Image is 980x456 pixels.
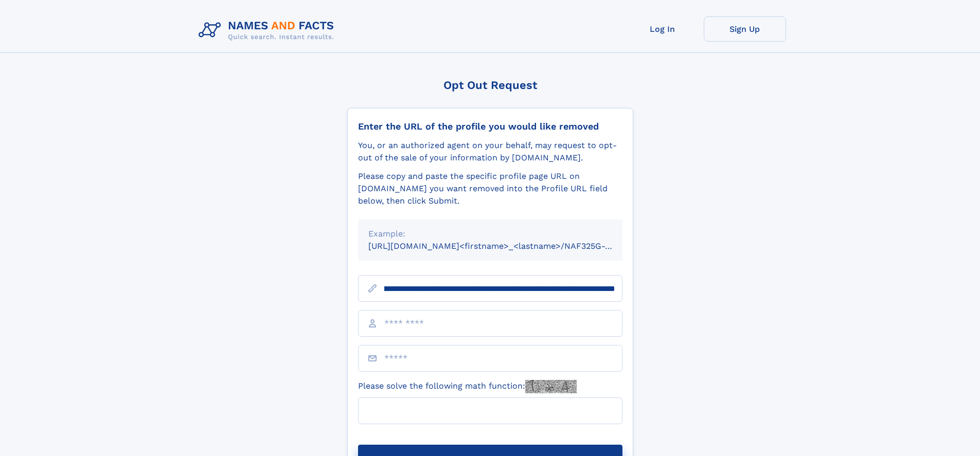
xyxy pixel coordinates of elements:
[621,16,704,42] a: Log In
[358,139,622,164] div: You, or an authorized agent on your behalf, may request to opt-out of the sale of your informatio...
[358,170,622,207] div: Please copy and paste the specific profile page URL on [DOMAIN_NAME] you want removed into the Pr...
[368,228,612,240] div: Example:
[368,241,642,251] small: [URL][DOMAIN_NAME]<firstname>_<lastname>/NAF325G-xxxxxxxx
[358,121,622,132] div: Enter the URL of the profile you would like removed
[194,16,343,44] img: Logo Names and Facts
[347,79,633,92] div: Opt Out Request
[704,16,786,42] a: Sign Up
[358,380,577,393] label: Please solve the following math function:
